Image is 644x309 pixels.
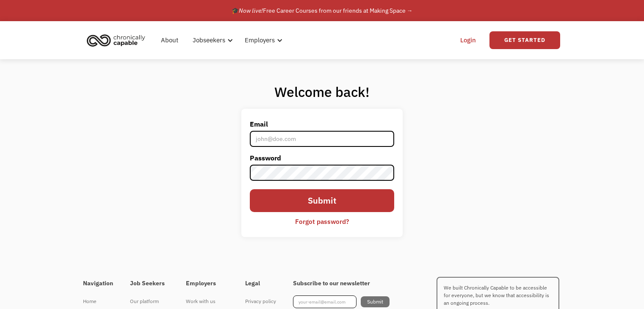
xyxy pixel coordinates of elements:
[250,189,394,212] input: Submit
[83,295,113,307] a: Home
[241,83,402,100] h1: Welcome back!
[489,31,560,49] a: Get Started
[245,295,276,307] a: Privacy policy
[188,27,235,54] div: Jobseekers
[245,296,276,306] div: Privacy policy
[245,280,276,287] h4: Legal
[186,295,228,307] a: Work with us
[84,31,148,50] img: Chronically Capable logo
[295,216,349,226] div: Forgot password?
[130,295,169,307] a: Our platform
[250,117,394,131] label: Email
[193,35,225,45] div: Jobseekers
[240,27,285,54] div: Employers
[293,295,357,308] input: your-email@email.com
[130,296,169,306] div: Our platform
[250,151,394,165] label: Password
[232,6,413,16] div: 🎓 Free Career Courses from our friends at Making Space →
[83,280,113,287] h4: Navigation
[361,296,390,307] input: Submit
[186,296,228,306] div: Work with us
[156,27,183,54] a: About
[293,295,390,308] form: Footer Newsletter
[83,296,113,306] div: Home
[293,280,390,287] h4: Subscribe to our newsletter
[186,280,228,287] h4: Employers
[455,27,481,54] a: Login
[250,131,394,147] input: john@doe.com
[84,31,152,50] a: home
[130,280,169,287] h4: Job Seekers
[239,7,263,14] em: Now live!
[250,117,394,228] form: Email Form 2
[289,214,355,229] a: Forgot password?
[245,35,275,45] div: Employers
